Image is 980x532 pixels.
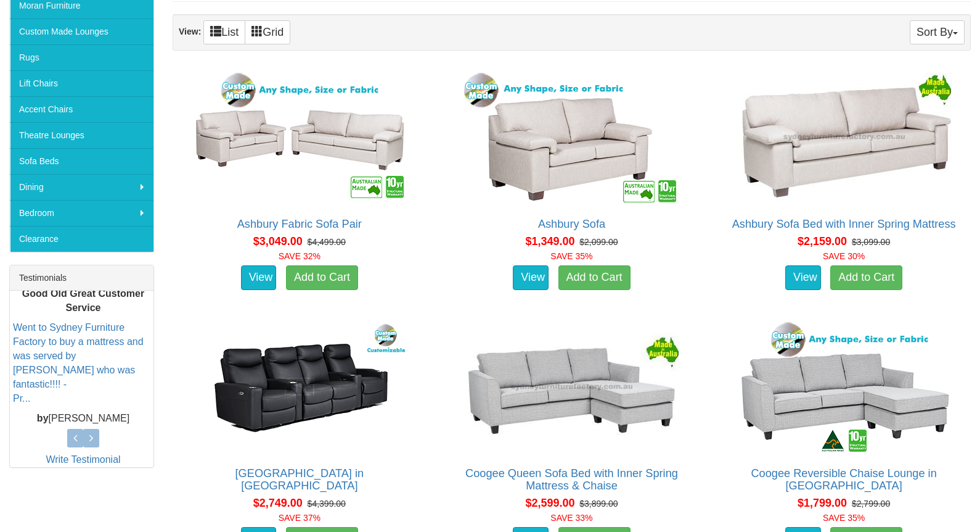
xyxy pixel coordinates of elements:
span: $1,349.00 [525,235,574,247]
span: $2,599.00 [525,497,574,509]
a: Ashbury Sofa Bed with Inner Spring Mattress [732,218,956,230]
a: View [513,265,549,290]
a: Dining [10,174,153,200]
img: Bond Theatre Lounge in Fabric [189,319,410,455]
a: Ashbury Sofa [538,218,605,230]
font: SAVE 35% [823,513,865,523]
div: Testimonials [10,265,153,291]
a: Write Testimonial [46,454,120,465]
a: Add to Cart [558,265,631,290]
a: [GEOGRAPHIC_DATA] in [GEOGRAPHIC_DATA] [235,467,364,492]
span: $3,049.00 [253,235,303,247]
a: Theatre Lounges [10,122,153,148]
a: Accent Chairs [10,96,153,122]
img: Ashbury Sofa [460,70,682,206]
font: SAVE 37% [279,513,321,523]
span: $1,799.00 [798,497,847,509]
del: $3,899.00 [579,499,618,509]
b: Good Old Great Customer Service [22,288,144,313]
img: Ashbury Sofa Bed with Inner Spring Mattress [733,70,955,206]
a: Lift Chairs [10,70,153,96]
img: Coogee Reversible Chaise Lounge in Fabric [733,319,955,455]
del: $2,799.00 [852,499,890,509]
font: SAVE 33% [550,513,592,523]
button: Sort By [910,20,965,44]
a: List [203,20,245,44]
img: Coogee Queen Sofa Bed with Inner Spring Mattress & Chaise [460,319,682,455]
a: Coogee Reversible Chaise Lounge in [GEOGRAPHIC_DATA] [751,467,936,492]
a: View [785,265,821,290]
a: Custom Made Lounges [10,19,153,44]
a: Coogee Queen Sofa Bed with Inner Spring Mattress & Chaise [465,467,678,492]
b: by [37,414,49,424]
a: Add to Cart [830,265,902,290]
a: Add to Cart [286,265,358,290]
strong: View: [179,27,201,36]
a: Went to Sydney Furniture Factory to buy a mattress and was served by [PERSON_NAME] who was fantas... [13,323,144,404]
a: View [241,265,277,290]
del: $4,499.00 [308,237,346,247]
a: Bedroom [10,200,153,226]
a: Rugs [10,44,153,70]
p: [PERSON_NAME] [13,412,153,426]
a: Sofa Beds [10,148,153,174]
font: SAVE 30% [823,251,865,261]
del: $4,399.00 [308,499,346,509]
a: Ashbury Fabric Sofa Pair [237,218,362,230]
del: $3,099.00 [852,237,890,247]
del: $2,099.00 [579,237,618,247]
a: Clearance [10,226,153,252]
span: $2,749.00 [253,497,303,509]
a: Grid [245,20,290,44]
span: $2,159.00 [798,235,847,247]
img: Ashbury Fabric Sofa Pair [189,70,410,206]
font: SAVE 32% [279,251,321,261]
font: SAVE 35% [550,251,592,261]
